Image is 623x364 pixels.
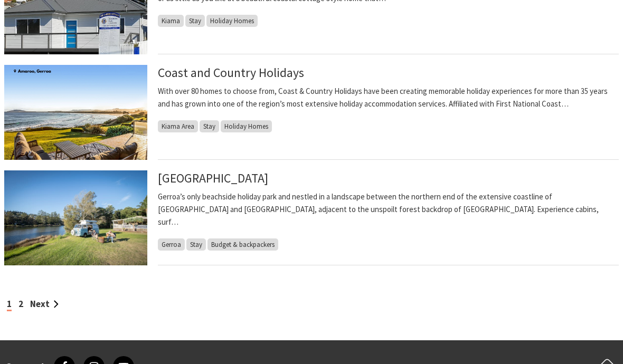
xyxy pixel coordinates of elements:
[7,298,12,311] span: 1
[30,298,59,310] a: Next
[158,85,619,110] p: With over 80 homes to choose from, Coast & Country Holidays have been creating memorable holiday ...
[158,238,185,251] span: Gerroa
[185,15,205,27] span: Stay
[221,120,272,132] span: Holiday Homes
[158,15,184,27] span: Kiama
[4,170,147,265] img: Combi Van, Camping, Caravanning, Sites along Crooked River at Seven Mile Beach Holiday Park
[158,120,198,132] span: Kiama Area
[158,190,619,228] p: Gerroa’s only beachside holiday park and nestled in a landscape between the northern end of the e...
[207,238,278,251] span: Budget & backpackers
[158,65,304,80] a: Coast and Country Holidays
[158,170,268,186] a: [GEOGRAPHIC_DATA]
[206,15,258,27] span: Holiday Homes
[186,238,206,251] span: Stay
[18,298,23,310] a: 2
[200,120,219,132] span: Stay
